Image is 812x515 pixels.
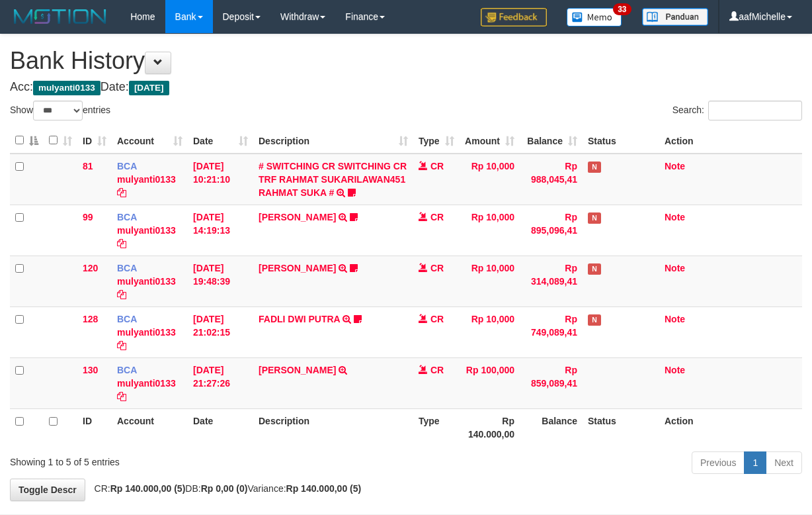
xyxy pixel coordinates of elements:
th: : activate to sort column ascending [44,128,77,154]
td: Rp 10,000 [460,256,520,306]
img: Feedback.jpg [481,8,547,26]
th: Date: activate to sort column ascending [188,128,253,154]
th: Type: activate to sort column ascending [413,128,460,154]
a: Copy mulyanti0133 to clipboard [117,289,126,300]
th: Type [413,408,460,446]
h1: Bank History [10,48,802,74]
th: Rp 140.000,00 [460,408,520,446]
td: Rp 988,045,41 [520,154,583,205]
th: Amount: activate to sort column ascending [460,128,520,154]
span: CR [430,161,444,171]
span: CR: DB: Variance: [88,483,362,494]
a: Previous [692,451,745,474]
a: [PERSON_NAME] [259,263,336,273]
span: 120 [83,263,98,273]
a: [PERSON_NAME] [259,365,336,375]
a: Note [665,365,685,375]
th: Status [583,408,659,446]
a: # SWITCHING CR SWITCHING CR TRF RAHMAT SUKARILAWAN451 RAHMAT SUKA # [259,161,407,198]
img: Button%20Memo.svg [567,8,622,26]
th: Date [188,408,253,446]
a: [PERSON_NAME] [259,212,336,222]
td: Rp 314,089,41 [520,256,583,306]
a: Copy mulyanti0133 to clipboard [117,391,126,402]
th: Balance: activate to sort column ascending [520,128,583,154]
a: mulyanti0133 [117,378,176,389]
td: Rp 749,089,41 [520,306,583,357]
a: Copy mulyanti0133 to clipboard [117,187,126,198]
td: Rp 859,089,41 [520,357,583,408]
a: mulyanti0133 [117,327,176,338]
strong: Rp 140.000,00 (5) [286,483,362,494]
td: Rp 10,000 [460,306,520,357]
th: Action [659,408,802,446]
td: Rp 10,000 [460,205,520,256]
img: MOTION_logo.png [10,7,110,26]
a: Note [665,212,685,222]
td: [DATE] 21:27:26 [188,357,253,408]
span: Has Note [588,212,601,224]
th: ID [77,408,112,446]
select: Showentries [33,101,83,120]
th: Description [253,408,413,446]
th: : activate to sort column descending [10,128,44,154]
a: mulyanti0133 [117,174,176,185]
th: Balance [520,408,583,446]
th: Action [659,128,802,154]
td: Rp 100,000 [460,357,520,408]
th: Status [583,128,659,154]
td: [DATE] 21:02:15 [188,306,253,357]
span: CR [430,365,444,375]
label: Search: [672,101,802,120]
div: Showing 1 to 5 of 5 entries [10,450,329,469]
a: Toggle Descr [10,479,85,501]
span: CR [430,314,444,324]
td: [DATE] 19:48:39 [188,256,253,306]
a: Note [665,161,685,171]
span: [DATE] [129,81,169,95]
label: Show entries [10,101,110,120]
td: Rp 895,096,41 [520,205,583,256]
span: 130 [83,365,98,375]
a: Note [665,263,685,273]
span: CR [430,212,444,222]
span: BCA [117,263,137,273]
span: BCA [117,314,137,324]
span: BCA [117,161,137,171]
td: [DATE] 14:19:13 [188,205,253,256]
a: mulyanti0133 [117,225,176,236]
span: BCA [117,365,137,375]
th: Account [112,408,188,446]
span: Has Note [588,162,601,173]
span: 33 [613,3,631,15]
a: Note [665,314,685,324]
span: Has Note [588,314,601,326]
a: 1 [744,451,766,474]
span: 128 [83,314,98,324]
a: FADLI DWI PUTRA [259,314,340,324]
strong: Rp 140.000,00 (5) [110,483,186,494]
td: Rp 10,000 [460,154,520,205]
a: Copy mulyanti0133 to clipboard [117,340,126,351]
a: mulyanti0133 [117,276,176,287]
span: BCA [117,212,137,222]
a: Next [766,451,802,474]
span: 81 [83,161,93,171]
td: [DATE] 10:21:10 [188,154,253,205]
span: CR [430,263,444,273]
img: panduan.png [642,8,708,26]
span: mulyanti0133 [33,81,101,95]
th: Account: activate to sort column ascending [112,128,188,154]
input: Search: [708,101,802,120]
strong: Rp 0,00 (0) [201,483,248,494]
span: 99 [83,212,93,222]
span: Has Note [588,263,601,275]
a: Copy mulyanti0133 to clipboard [117,238,126,249]
th: Description: activate to sort column ascending [253,128,413,154]
th: ID: activate to sort column ascending [77,128,112,154]
h4: Acc: Date: [10,81,802,94]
